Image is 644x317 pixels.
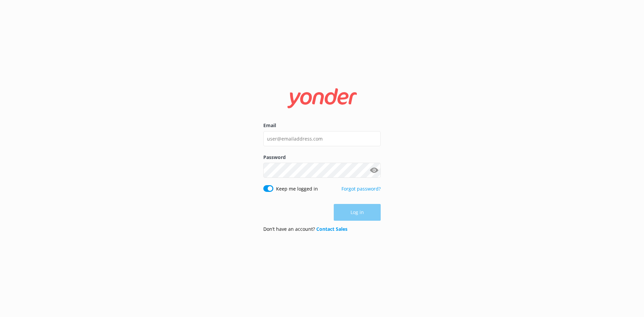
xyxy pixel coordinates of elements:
[316,226,347,232] a: Contact Sales
[367,164,381,177] button: Show password
[263,131,381,146] input: user@emailaddress.com
[341,186,381,192] a: Forgot password?
[276,185,318,193] label: Keep me logged in
[263,225,347,233] p: Don’t have an account?
[263,154,381,161] label: Password
[263,122,381,129] label: Email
